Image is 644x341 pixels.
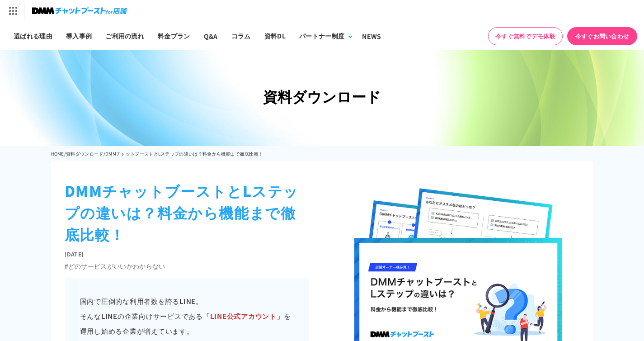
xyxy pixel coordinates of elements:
[51,150,64,157] a: HOME
[65,261,165,271] li: #どのサービスがいいかわからない
[299,31,344,41] div: パートナー制度
[225,22,258,50] a: コラム
[66,150,103,157] a: 資料ダウンロード
[99,22,151,50] a: ご利用の流れ
[567,27,637,45] a: 今すぐお問い合わせ
[64,148,66,159] li: /
[51,85,593,108] h1: 資料ダウンロード
[197,22,225,50] a: Q&A
[355,22,388,50] a: NEWS
[65,250,84,258] time: [DATE]
[1,1,24,20] img: サービス
[103,148,105,159] li: /
[488,27,563,45] a: 今すぐ無料でデモ体験
[258,22,292,50] a: 資料DL
[105,148,263,159] li: DMMチャットブーストとLステップの違いは？料金から機能まで徹底比較！
[7,22,59,50] a: 選ばれる理由
[32,5,127,17] img: チャットブーストfor店舗
[65,180,309,245] h1: DMMチャットブーストとLステップの違いは？料金から機能まで徹底比較！
[151,22,197,50] a: 料金プラン
[203,311,284,321] span: 「LINE公式アカウント」
[59,22,99,50] a: 導入事例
